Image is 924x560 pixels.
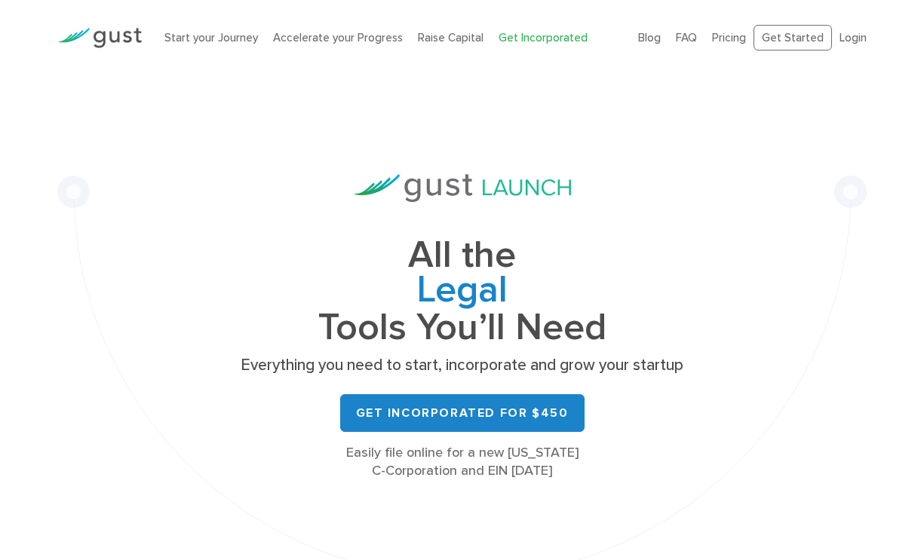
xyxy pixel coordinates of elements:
[236,355,689,376] p: Everything you need to start, incorporate and grow your startup
[354,174,571,202] img: Gust Launch Logo
[676,31,697,44] a: FAQ
[712,31,746,44] a: Pricing
[499,31,588,44] a: Get Incorporated
[840,31,867,44] a: Login
[638,31,661,44] a: Blog
[236,444,689,480] div: Easily file online for a new [US_STATE] C-Corporation and EIN [DATE]
[418,31,483,44] a: Raise Capital
[236,273,689,311] span: Legal
[236,238,689,344] h1: All the Tools You’ll Need
[340,394,585,432] a: Get Incorporated for $450
[57,28,142,48] img: Gust Logo
[164,31,258,44] a: Start your Journey
[754,25,832,51] a: Get Started
[273,31,403,44] a: Accelerate your Progress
